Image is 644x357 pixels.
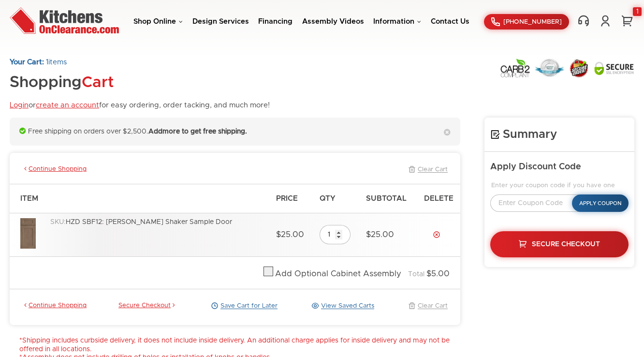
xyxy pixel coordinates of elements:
[406,165,448,174] a: Clear Cart
[10,74,270,91] h1: Shopping
[209,302,278,311] a: Save Cart for Later
[569,59,589,78] img: Secure Order
[275,269,401,279] div: Add Optional Cabinet Assembly
[22,302,87,311] a: Continue Shopping
[433,231,440,238] a: Delete
[572,194,629,212] button: Apply Coupon
[50,219,66,225] span: SKU:
[503,19,562,25] span: [PHONE_NUMBER]
[426,270,450,278] span: $5.00
[490,231,629,257] a: Secure Checkout
[19,337,460,354] li: *Shipping includes curbside delivery, it does not include inside delivery. An additional charge a...
[10,59,44,66] strong: Your Cart:
[192,18,249,25] a: Design Services
[490,194,586,212] input: Enter Coupon Code
[10,58,270,67] p: items
[10,184,271,213] th: Item
[500,58,530,78] img: Carb2 Compliant
[10,118,460,146] div: Free shipping on orders over $2,500.
[148,128,247,135] strong: Add more to get free shipping.
[10,102,29,109] a: Login
[258,18,293,25] a: Financing
[133,18,183,25] a: Shop Online
[50,218,266,252] div: HZD SBF12: [PERSON_NAME] Shaker Sample Door
[406,302,448,311] a: Clear Cart
[408,271,424,278] span: Total
[535,59,564,77] img: Lowest Price Guarantee
[594,61,634,75] img: Secure SSL Encyption
[20,218,36,249] img: HZD_1.1.jpg
[484,14,569,30] a: [PHONE_NUMBER]
[419,184,460,213] th: Delete
[302,18,364,25] a: Assembly Videos
[431,18,469,25] a: Contact Us
[82,75,114,90] span: Cart
[633,7,642,16] div: 1
[118,302,177,311] a: Secure Checkout
[620,15,634,27] a: 1
[490,182,629,190] legend: Enter your coupon code if you have one
[22,165,87,174] a: Continue Shopping
[490,162,629,173] h5: Apply Discount Code
[271,184,315,213] th: Price
[315,184,362,213] th: Qty
[309,302,374,311] a: View Saved Carts
[276,231,304,238] span: $25.00
[46,59,48,66] span: 1
[532,241,600,248] span: Secure Checkout
[366,231,394,238] span: $25.00
[36,102,99,109] a: create an account
[10,7,119,34] img: Kitchens On Clearance
[490,127,629,142] h4: Summary
[373,18,421,25] a: Information
[10,101,270,110] p: or for easy ordering, order tacking, and much more!
[361,184,419,213] th: Subtotal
